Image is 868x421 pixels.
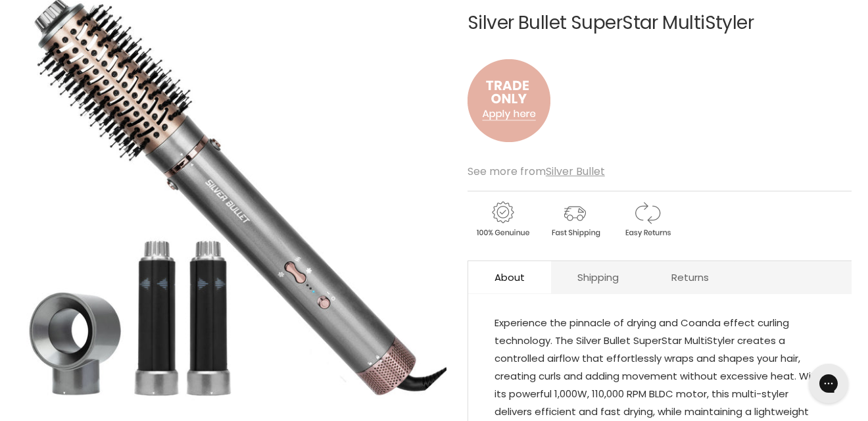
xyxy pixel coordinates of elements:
[468,46,550,155] img: to.png
[468,164,605,179] span: See more from
[468,13,852,34] h1: Silver Bullet SuperStar MultiStyler
[468,199,537,239] img: genuine.gif
[612,199,682,239] img: returns.gif
[802,359,855,408] iframe: Gorgias live chat messenger
[540,199,610,239] img: shipping.gif
[546,164,605,179] a: Silver Bullet
[551,261,645,293] a: Shipping
[645,261,735,293] a: Returns
[468,261,551,293] a: About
